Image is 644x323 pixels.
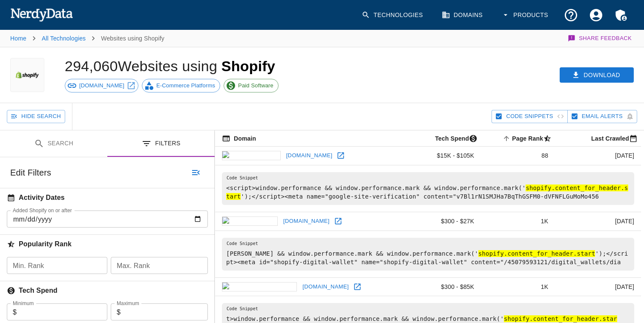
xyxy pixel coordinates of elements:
span: The estimated minimum and maximum annual tech spend each webpage has, based on the free, freemium... [424,133,481,144]
td: $300 - $85K [402,277,481,296]
span: You are receiving email alerts for this report. Click to disable. [582,112,623,121]
nav: breadcrumb [10,30,164,47]
label: Added Shopify on or after [13,207,72,214]
p: Websites using Shopify [101,34,164,43]
label: Minimum [13,300,34,307]
div: $ [7,303,107,320]
td: 1K [481,212,555,231]
span: The registered domain name (i.e. "nerdydata.com"). [222,133,256,144]
pre: [PERSON_NAME] && window.performance.mark && window.performance.mark(' ');</script><meta id="shopi... [222,238,634,271]
span: Hide Code Snippets [506,112,553,121]
a: Open bbc.com in new window [334,149,347,162]
a: Open jkp.com in new window [332,215,345,228]
img: bbc.com icon [222,151,281,160]
a: [DOMAIN_NAME] [281,215,332,228]
h6: Edit Filters [10,166,51,179]
img: NerdyData.com [10,6,73,23]
img: jkp.com icon [222,216,278,226]
button: You are receiving email alerts for this report. Click to disable. [567,110,637,123]
span: A page popularity ranking based on a domain's backlinks. Smaller numbers signal more popular doma... [501,133,555,144]
span: Most recent date this website was successfully crawled [580,133,641,144]
button: Support and Documentation [558,3,584,28]
td: $15K - $105K [402,147,481,165]
span: [DOMAIN_NAME] [75,81,129,90]
a: E-Commerce Platforms [142,79,220,92]
td: [DATE] [555,212,641,231]
a: Open uwaterloo.ca in new window [351,280,364,293]
button: Filters [107,130,215,157]
button: Hide Search [7,110,65,123]
a: Domains [437,3,489,28]
button: Hide Code Snippets [492,110,567,123]
button: Admin Menu [609,3,634,28]
a: [DOMAIN_NAME] [284,149,335,162]
td: 1K [481,277,555,296]
a: Home [10,35,26,42]
hl: shopify.content_for_header.start [478,250,595,257]
hl: shopify.content_for_header.start [226,185,628,200]
button: Account Settings [584,3,609,28]
label: Maximum [117,300,139,307]
td: [DATE] [555,277,641,296]
img: uwaterloo.ca icon [222,282,297,291]
span: E-Commerce Platforms [152,81,220,90]
span: Paid Software [233,81,278,90]
td: $300 - $27K [402,212,481,231]
a: Technologies [356,3,430,28]
div: $ [111,303,208,320]
a: [DOMAIN_NAME] [65,79,138,92]
h1: 294,060 Websites using [65,58,275,74]
button: Download [560,67,634,83]
a: [DOMAIN_NAME] [300,280,351,294]
pre: <script>window.performance && window.performance.mark && window.performance.mark(' ');</script><m... [222,172,634,205]
img: Shopify logo [14,58,40,92]
a: All Technologies [42,35,86,42]
button: Products [496,3,555,28]
span: Shopify [221,58,275,74]
button: Share Feedback [566,30,634,47]
td: [DATE] [555,147,641,165]
td: 88 [481,147,555,165]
